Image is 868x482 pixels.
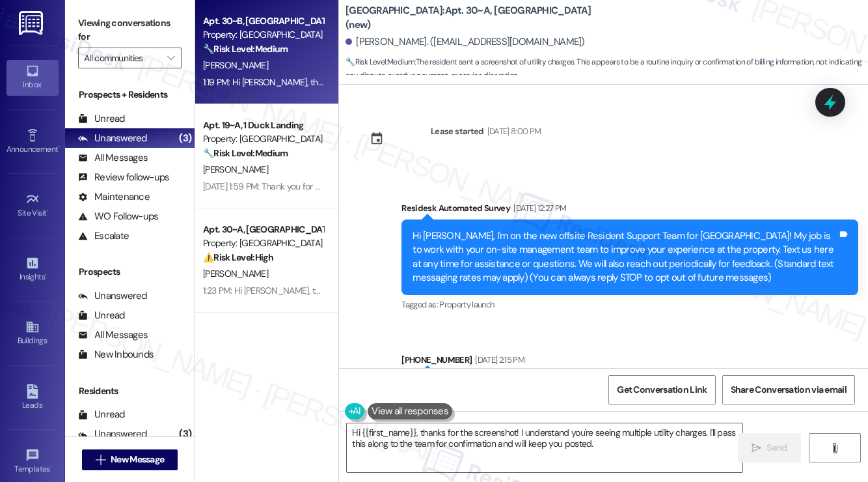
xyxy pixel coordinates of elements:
[346,55,868,83] span: : The resident sent a screenshot of utility charges. This appears to be a routine inquiry or conf...
[7,188,59,223] a: Site Visit •
[7,316,59,351] a: Buildings
[78,328,148,342] div: All Messages
[78,289,147,303] div: Unanswered
[78,229,129,243] div: Escalate
[346,57,414,67] strong: 🔧 Risk Level: Medium
[176,424,195,444] div: (3)
[203,28,323,42] div: Property: [GEOGRAPHIC_DATA]
[439,299,494,310] span: Property launch
[203,268,268,279] span: [PERSON_NAME]
[203,163,268,175] span: [PERSON_NAME]
[19,11,46,35] img: ResiDesk Logo
[472,353,524,367] div: [DATE] 2:15 PM
[731,383,847,397] span: Share Conversation via email
[203,132,323,146] div: Property: [GEOGRAPHIC_DATA]
[752,443,761,453] i: 
[431,124,484,138] div: Lease started
[203,251,273,263] strong: ⚠️ Risk Level: High
[401,201,858,220] div: Residesk Automated Survey
[203,43,288,55] strong: 🔧 Risk Level: Medium
[7,380,59,416] a: Leads
[346,35,585,49] div: [PERSON_NAME]. ([EMAIL_ADDRESS][DOMAIN_NAME])
[203,147,288,159] strong: 🔧 Risk Level: Medium
[65,384,195,398] div: Residents
[78,132,147,145] div: Unanswered
[111,453,164,466] span: New Message
[766,441,787,455] span: Send
[96,455,105,465] i: 
[347,423,742,472] textarea: Hi {{first_name}}, thanks for the screenshot! I understand you're seeing multiple utility charges...
[608,375,715,404] button: Get Conversation Link
[84,48,161,68] input: All communities
[78,190,150,204] div: Maintenance
[203,59,268,71] span: [PERSON_NAME]
[722,375,855,404] button: Share Conversation via email
[78,151,148,165] div: All Messages
[401,353,858,371] div: [PHONE_NUMBER]
[167,53,174,63] i: 
[203,119,323,132] div: Apt. 19~A, 1 Duck Landing
[413,229,837,285] div: Hi [PERSON_NAME], I'm on the new offsite Resident Support Team for [GEOGRAPHIC_DATA]! My job is t...
[203,285,789,296] div: 1:23 PM: Hi [PERSON_NAME], thanks for checking in! I don’t have an update from the team just yet,...
[82,449,178,470] button: New Message
[203,236,323,250] div: Property: [GEOGRAPHIC_DATA]
[47,206,49,216] span: •
[830,443,839,453] i: 
[7,252,59,287] a: Insights •
[484,124,541,138] div: [DATE] 8:00 PM
[78,309,125,322] div: Unread
[58,143,60,152] span: •
[617,383,707,397] span: Get Conversation Link
[50,462,52,472] span: •
[510,201,566,215] div: [DATE] 12:27 PM
[176,128,195,149] div: (3)
[65,265,195,279] div: Prospects
[203,14,323,28] div: Apt. 30~B, [GEOGRAPHIC_DATA] (new)
[65,88,195,102] div: Prospects + Residents
[78,13,182,48] label: Viewing conversations for
[78,171,169,184] div: Review follow-ups
[7,60,59,95] a: Inbox
[346,4,606,32] b: [GEOGRAPHIC_DATA]: Apt. 30~A, [GEOGRAPHIC_DATA] (new)
[401,295,858,314] div: Tagged as:
[78,348,154,361] div: New Inbounds
[78,210,158,223] div: WO Follow-ups
[78,427,147,441] div: Unanswered
[7,444,59,479] a: Templates •
[78,112,125,126] div: Unread
[78,408,125,421] div: Unread
[45,270,47,279] span: •
[203,223,323,236] div: Apt. 30~A, [GEOGRAPHIC_DATA] (new)
[738,433,801,462] button: Send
